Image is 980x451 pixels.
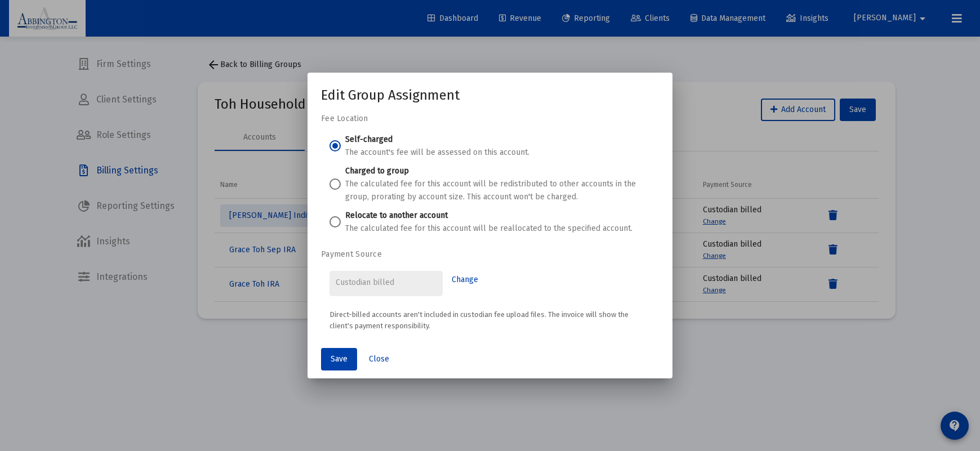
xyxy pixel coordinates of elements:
button: Close [360,348,398,370]
label: Relocate to another account [345,211,448,220]
button: Save [321,348,357,370]
label: Fee Location [321,114,368,123]
p: Direct-billed accounts aren't included in custodian fee upload files. The invoice will show the c... [329,309,651,332]
a: Change [443,269,487,291]
span: Save [331,354,348,364]
span: Change [452,275,478,284]
label: Charged to group [345,166,409,176]
h1: Edit Group Assignment [321,86,659,104]
label: Payment Source [321,249,382,259]
p: The account's fee will be assessed on this account. [345,146,529,159]
label: Self-charged [345,135,393,144]
span: Close [369,354,389,364]
p: The calculated fee for this account will be redistributed to other accounts in the group, prorati... [345,177,651,203]
p: The calculated fee for this account will be reallocated to the specified account. [345,222,632,235]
